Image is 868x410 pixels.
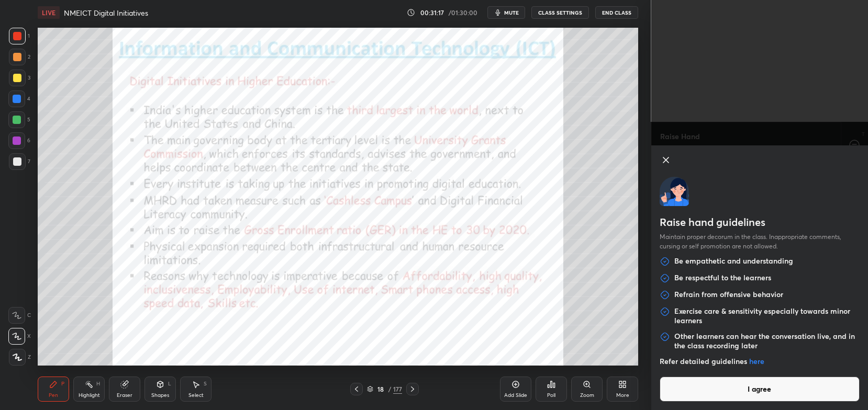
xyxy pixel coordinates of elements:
div: Shapes [151,393,169,398]
div: 1 [9,28,30,44]
p: Be respectful to the learners [674,273,771,283]
p: Other learners can hear the conversation live, and in the class recording later [674,332,860,350]
div: L [168,381,171,386]
div: / [388,386,391,392]
div: Eraser [117,393,132,398]
div: 2 [9,49,30,65]
div: X [8,328,31,345]
div: Add Slide [504,393,527,398]
div: Zoom [580,393,594,398]
button: CLASS SETTINGS [531,6,589,19]
div: 177 [393,384,402,394]
div: LIVE [38,6,60,19]
div: 5 [8,111,30,128]
div: 4 [8,90,30,107]
a: here [749,356,764,366]
div: More [616,393,629,398]
div: P [61,381,64,386]
div: Pen [49,393,58,398]
div: 7 [9,153,30,170]
span: mute [504,9,519,16]
div: H [96,381,100,386]
p: Be empathetic and understanding [674,256,793,267]
div: S [204,381,207,386]
div: Poll [547,393,555,398]
div: C [8,307,31,324]
h2: Raise hand guidelines [660,214,860,232]
div: Highlight [79,393,100,398]
div: 3 [9,70,30,86]
div: Select [188,393,204,398]
p: Maintain proper decorum in the class. Inappropriate comments, cursing or self promotion are not a... [660,232,860,256]
p: Exercise care & sensitivity especially towards minor learners [674,306,860,325]
button: I agree [660,377,860,402]
p: Refrain from offensive behavior [674,290,783,300]
p: Refer detailed guidelines [660,357,860,366]
button: End Class [595,6,638,19]
button: mute [487,6,525,19]
div: 18 [375,386,386,392]
h4: NMEICT Digital Initiatives [64,8,148,18]
div: 6 [8,132,30,149]
div: Z [9,349,31,366]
